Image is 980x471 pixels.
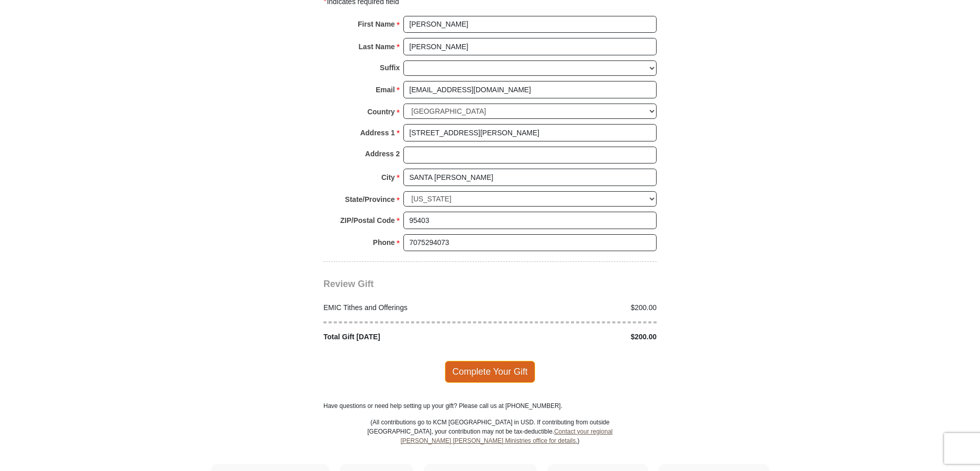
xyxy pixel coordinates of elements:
[318,302,491,313] div: EMIC Tithes and Offerings
[381,170,395,185] strong: City
[340,213,395,228] strong: ZIP/Postal Code
[360,126,395,140] strong: Address 1
[376,83,395,97] strong: Email
[400,428,612,444] a: Contact your regional [PERSON_NAME] [PERSON_NAME] Ministries office for details.
[445,361,536,382] span: Complete Your Gift
[323,401,657,411] p: Have questions or need help setting up your gift? Please call us at [PHONE_NUMBER].
[358,17,395,31] strong: First Name
[365,147,400,161] strong: Address 2
[367,105,395,119] strong: Country
[373,235,395,250] strong: Phone
[318,332,491,342] div: Total Gift [DATE]
[380,60,400,75] strong: Suffix
[367,418,613,464] p: (All contributions go to KCM [GEOGRAPHIC_DATA] in USD. If contributing from outside [GEOGRAPHIC_D...
[323,279,374,289] span: Review Gift
[490,332,662,342] div: $200.00
[345,192,395,207] strong: State/Province
[359,39,395,54] strong: Last Name
[490,302,662,313] div: $200.00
